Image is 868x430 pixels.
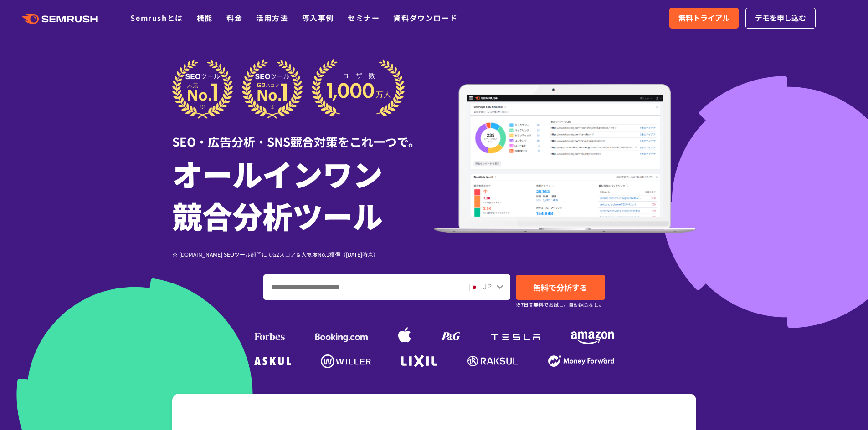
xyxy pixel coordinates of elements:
[226,12,242,23] a: 料金
[172,119,434,150] div: SEO・広告分析・SNS競合対策をこれ一つで。
[197,12,213,23] a: 機能
[516,300,604,309] small: ※7日間無料でお試し。自動課金なし。
[172,152,434,236] h1: オールインワン 競合分析ツール
[745,8,816,29] a: デモを申し込む
[533,282,587,293] span: 無料で分析する
[678,12,729,24] span: 無料トライアル
[302,12,334,23] a: 導入事例
[264,275,461,299] input: ドメイン、キーワードまたはURLを入力してください
[172,250,434,258] div: ※ [DOMAIN_NAME] SEOツール部門にてG2スコア＆人気度No.1獲得（[DATE]時点）
[516,275,605,300] a: 無料で分析する
[755,12,806,24] span: デモを申し込む
[348,12,380,23] a: セミナー
[130,12,183,23] a: Semrushとは
[393,12,457,23] a: 資料ダウンロード
[483,281,492,292] span: JP
[256,12,288,23] a: 活用方法
[669,8,739,29] a: 無料トライアル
